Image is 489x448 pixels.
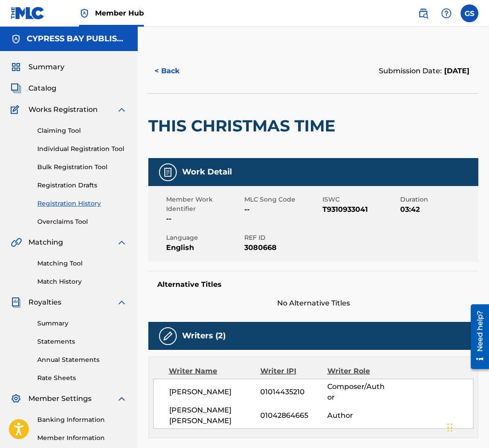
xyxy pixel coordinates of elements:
[182,167,232,177] h5: Work Detail
[37,126,127,135] a: Claiming Tool
[379,66,469,76] div: Submission Date:
[244,233,320,242] span: REF ID
[11,83,21,94] img: Catalog
[166,242,242,253] span: English
[260,410,327,421] span: 01042864665
[442,67,469,75] span: [DATE]
[148,60,202,82] button: < Back
[244,195,320,204] span: MLC Song Code
[37,373,127,383] a: Rate Sheets
[148,298,478,309] span: No Alternative Titles
[37,337,127,346] a: Statements
[244,242,320,253] span: 3080668
[148,116,340,136] h2: THIS CHRISTMAS TIME
[11,7,45,20] img: MLC Logo
[28,237,63,248] span: Matching
[163,331,173,341] img: Writers
[441,8,452,19] img: help
[79,8,90,19] img: Top Rightsholder
[116,297,127,308] img: expand
[28,297,61,308] span: Royalties
[437,4,455,22] div: Help
[166,233,242,242] span: Language
[28,393,91,404] span: Member Settings
[116,104,127,115] img: expand
[37,163,127,172] a: Bulk Registration Tool
[95,8,144,18] span: Member Hub
[37,277,127,286] a: Match History
[37,355,127,365] a: Annual Statements
[244,204,320,215] span: --
[400,195,476,204] span: Duration
[327,366,388,377] div: Writer Role
[11,237,22,248] img: Matching
[157,280,469,289] h5: Alternative Titles
[322,195,398,204] span: ISWC
[11,62,64,72] a: SummarySummary
[11,34,21,44] img: Accounts
[400,204,476,215] span: 03:42
[37,217,127,226] a: Overclaims Tool
[28,104,98,115] span: Works Registration
[445,405,489,448] iframe: Chat Widget
[414,4,432,22] a: Public Search
[116,237,127,248] img: expand
[327,410,388,421] span: Author
[322,204,398,215] span: T9310933041
[182,331,226,341] h5: Writers (2)
[327,381,388,403] span: Composer/Author
[260,366,327,377] div: Writer IPI
[11,393,21,404] img: Member Settings
[461,4,478,22] div: User Menu
[37,144,127,154] a: Individual Registration Tool
[37,415,127,424] a: Banking Information
[11,104,22,115] img: Works Registration
[11,297,21,308] img: Royalties
[37,433,127,443] a: Member Information
[260,387,327,397] span: 01014435210
[169,366,260,377] div: Writer Name
[28,62,64,72] span: Summary
[28,83,56,94] span: Catalog
[447,414,453,441] div: Drag
[37,181,127,190] a: Registration Drafts
[418,8,429,19] img: search
[37,199,127,208] a: Registration History
[169,387,260,397] span: [PERSON_NAME]
[166,195,242,214] span: Member Work Identifier
[11,83,56,94] a: CatalogCatalog
[37,319,127,328] a: Summary
[27,34,127,44] h5: CYPRESS BAY PUBLISHING
[37,259,127,268] a: Matching Tool
[116,393,127,404] img: expand
[163,167,173,178] img: Work Detail
[11,62,21,72] img: Summary
[464,301,489,373] iframe: Resource Center
[166,214,242,224] span: --
[169,405,260,426] span: [PERSON_NAME] [PERSON_NAME]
